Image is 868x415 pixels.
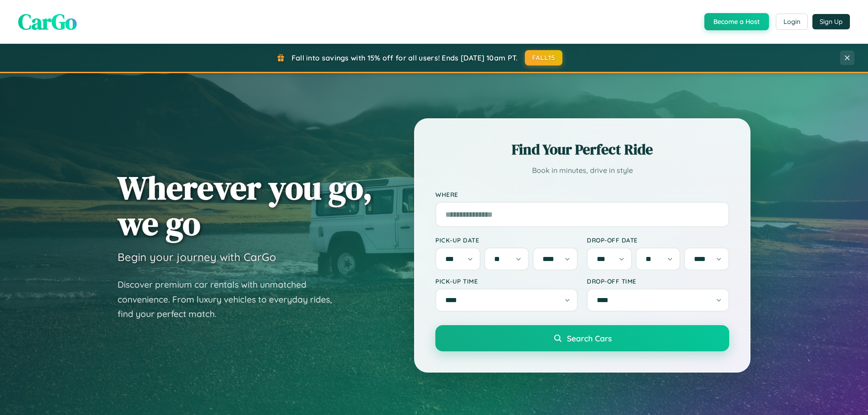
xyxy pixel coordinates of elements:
button: Become a Host [704,13,769,30]
label: Drop-off Date [587,236,729,244]
h3: Begin your journey with CarGo [118,250,276,264]
span: Fall into savings with 15% off for all users! Ends [DATE] 10am PT. [292,53,518,62]
span: Search Cars [567,333,612,343]
button: Sign Up [812,14,850,29]
p: Discover premium car rentals with unmatched convenience. From luxury vehicles to everyday rides, ... [118,277,344,322]
p: Book in minutes, drive in style [435,164,729,177]
label: Pick-up Time [435,277,578,285]
span: CarGo [18,7,77,37]
label: Drop-off Time [587,277,729,285]
button: Login [776,14,808,30]
label: Pick-up Date [435,236,578,244]
label: Where [435,191,729,198]
h1: Wherever you go, we go [118,170,373,241]
h2: Find Your Perfect Ride [435,140,729,159]
button: FALL15 [525,50,563,65]
button: Search Cars [435,325,729,351]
